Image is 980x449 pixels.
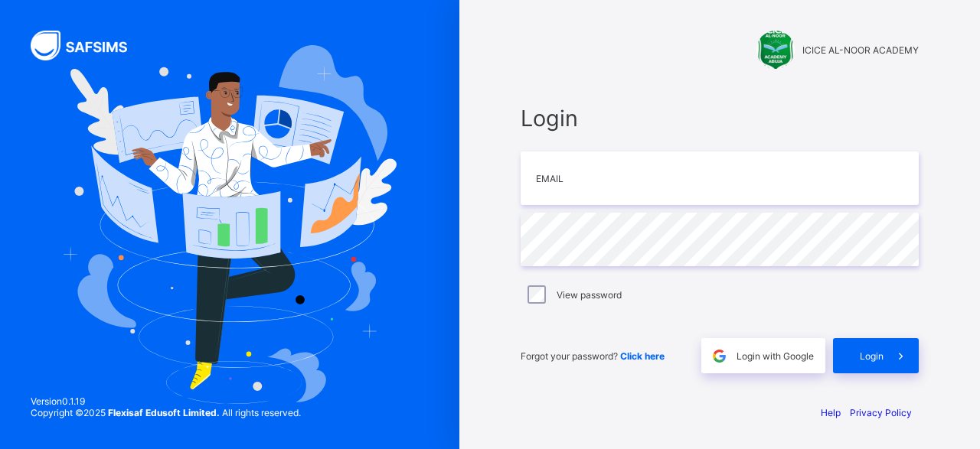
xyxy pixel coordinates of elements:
img: google.396cfc9801f0270233282035f929180a.svg [710,347,728,365]
span: ICICE AL-NOOR ACADEMY [802,44,919,56]
span: Login [521,105,919,132]
strong: Flexisaf Edusoft Limited. [108,407,220,418]
span: Login [860,350,884,362]
a: Help [821,407,841,418]
label: View password [557,289,622,301]
span: Copyright © 2025 All rights reserved. [31,407,301,418]
a: Privacy Policy [850,407,912,418]
span: Version 0.1.19 [31,395,301,407]
a: Click here [620,350,665,362]
img: Hero Image [63,45,397,405]
span: Login with Google [737,350,814,362]
img: SAFSIMS Logo [31,31,145,60]
span: Forgot your password? [521,350,665,362]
